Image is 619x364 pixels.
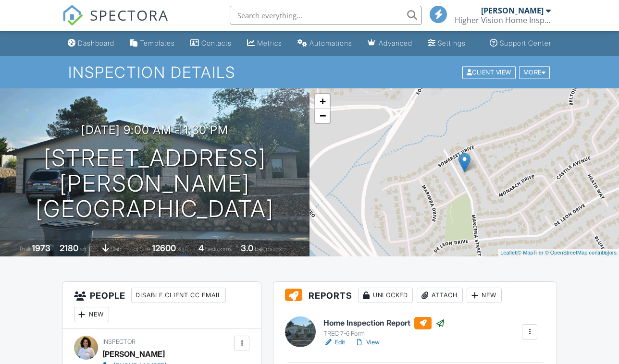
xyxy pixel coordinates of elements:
[364,35,416,52] a: Advanced
[518,250,544,255] a: © MapTiler
[257,39,282,47] div: Metrics
[230,6,422,25] input: Search everything...
[323,317,445,329] h6: Home Inspection Report
[355,338,380,347] a: View
[130,245,150,253] span: Lot Size
[102,338,136,345] span: Inspector
[315,109,330,123] a: Zoom out
[205,245,232,253] span: bedrooms
[131,288,226,303] div: Disable Client CC Email
[111,245,121,253] span: slab
[102,347,165,361] div: [PERSON_NAME]
[20,245,30,253] span: Built
[417,288,463,303] div: Attach
[438,39,466,47] div: Settings
[358,288,413,303] div: Unlocked
[62,282,261,328] h3: People
[545,250,617,255] a: © OpenStreetMap contributors
[60,243,78,253] div: 2180
[273,282,557,309] h3: Reports
[498,249,619,257] div: |
[315,94,330,109] a: Zoom in
[424,35,470,52] a: Settings
[78,39,114,47] div: Dashboard
[243,35,286,52] a: Metrics
[461,68,518,75] a: Client View
[486,35,555,52] a: Support Center
[323,330,445,338] div: TREC 7-6 Form
[323,338,345,347] a: Edit
[379,39,412,47] div: Advanced
[64,35,118,52] a: Dashboard
[198,243,204,253] div: 4
[309,39,352,47] div: Automations
[241,243,253,253] div: 3.0
[90,5,169,25] span: SPECTORA
[186,35,235,52] a: Contacts
[177,245,189,253] span: sq.ft.
[126,35,179,52] a: Templates
[62,5,83,26] img: The Best Home Inspection Software - Spectora
[80,245,93,253] span: sq. ft.
[201,39,232,47] div: Contacts
[68,64,551,81] h1: Inspection Details
[15,146,294,221] h1: [STREET_ADDRESS][PERSON_NAME] [GEOGRAPHIC_DATA]
[140,39,175,47] div: Templates
[323,317,445,338] a: Home Inspection Report TREC 7-6 Form
[500,39,551,47] div: Support Center
[500,250,516,255] a: Leaflet
[74,307,109,322] div: New
[455,15,551,25] div: Higher Vision Home Inspections
[62,13,169,33] a: SPECTORA
[81,123,228,136] h3: [DATE] 9:00 am - 1:30 pm
[519,66,550,79] div: More
[467,288,502,303] div: New
[152,243,176,253] div: 12600
[255,245,282,253] span: bathrooms
[481,6,544,15] div: [PERSON_NAME]
[294,35,356,52] a: Automations (Basic)
[462,66,516,79] div: Client View
[32,243,50,253] div: 1973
